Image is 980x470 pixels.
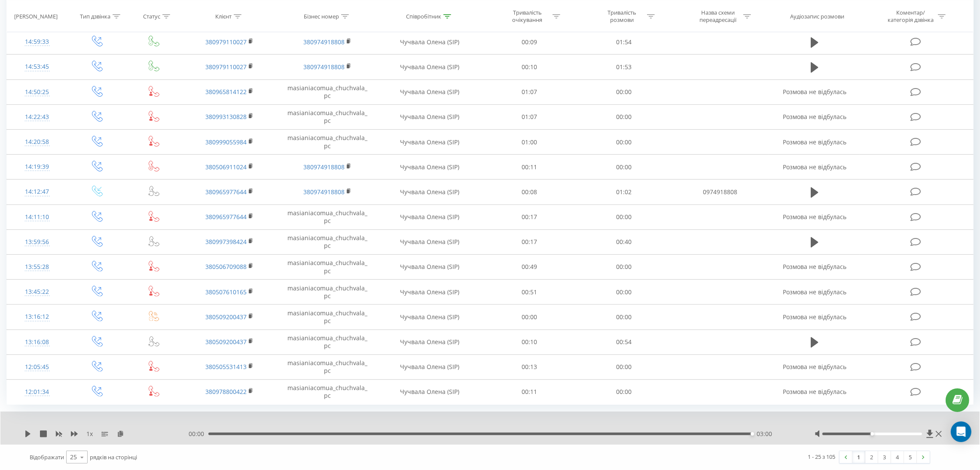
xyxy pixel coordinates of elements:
[482,229,577,254] td: 00:17
[189,430,208,438] span: 00:00
[377,155,482,180] td: Чучвала Олена (SIP)
[577,204,671,229] td: 00:00
[577,305,671,330] td: 00:00
[304,12,339,20] div: Бізнес номер
[482,280,577,305] td: 00:51
[878,451,891,463] a: 3
[808,452,835,461] div: 1 - 25 з 105
[377,330,482,354] td: Чучвала Олена (SIP)
[482,354,577,379] td: 00:13
[15,109,58,125] div: 14:22:43
[783,88,846,96] span: Розмова не відбулась
[205,63,247,71] a: 380979110027
[15,183,58,200] div: 14:12:47
[278,79,376,104] td: masianiacomua_chuchvala_pc
[90,453,137,461] span: рядків на сторінці
[377,379,482,404] td: Чучвала Олена (SIP)
[205,163,247,171] a: 380506911024
[377,229,482,254] td: Чучвала Олена (SIP)
[14,12,58,20] div: [PERSON_NAME]
[482,330,577,354] td: 00:10
[904,451,917,463] a: 5
[215,12,232,20] div: Клієнт
[482,79,577,104] td: 01:07
[377,254,482,279] td: Чучвала Олена (SIP)
[482,305,577,330] td: 00:00
[377,55,482,79] td: Чучвала Олена (SIP)
[15,84,58,101] div: 14:50:25
[377,354,482,379] td: Чучвала Олена (SIP)
[783,163,846,171] span: Розмова не відбулась
[783,113,846,121] span: Розмова не відбулась
[205,113,247,121] a: 380993130828
[599,9,645,24] div: Тривалість розмови
[577,104,671,129] td: 00:00
[577,354,671,379] td: 00:00
[278,254,376,279] td: masianiacomua_chuchvala_pc
[205,288,247,296] a: 380507610165
[891,451,904,463] a: 4
[852,451,865,463] a: 1
[951,421,971,442] div: Open Intercom Messenger
[15,384,58,400] div: 12:01:34
[205,238,247,246] a: 380997398424
[783,213,846,221] span: Розмова не відбулась
[205,88,247,96] a: 380965814122
[577,130,671,155] td: 00:00
[377,79,482,104] td: Чучвала Олена (SIP)
[783,288,846,296] span: Розмова не відбулась
[482,155,577,180] td: 00:11
[783,313,846,321] span: Розмова не відбулась
[15,284,58,300] div: 13:45:22
[15,134,58,150] div: 14:20:58
[303,63,345,71] a: 380974918808
[377,204,482,229] td: Чучвала Олена (SIP)
[577,55,671,79] td: 01:53
[504,9,550,24] div: Тривалість очікування
[205,363,247,371] a: 380505531413
[482,55,577,79] td: 00:10
[377,130,482,155] td: Чучвала Олена (SIP)
[757,430,772,438] span: 03:00
[377,305,482,330] td: Чучвала Олена (SIP)
[15,359,58,375] div: 12:05:45
[205,188,247,196] a: 380965977644
[303,188,345,196] a: 380974918808
[303,38,345,46] a: 380974918808
[865,451,878,463] a: 2
[482,204,577,229] td: 00:17
[870,432,874,436] div: Accessibility label
[15,308,58,325] div: 13:16:12
[15,209,58,226] div: 14:11:10
[278,330,376,354] td: masianiacomua_chuchvala_pc
[303,163,345,171] a: 380974918808
[577,79,671,104] td: 00:00
[482,379,577,404] td: 00:11
[143,12,160,20] div: Статус
[577,330,671,354] td: 00:54
[577,254,671,279] td: 00:00
[80,12,110,20] div: Тип дзвінка
[15,259,58,275] div: 13:55:28
[482,30,577,55] td: 00:09
[577,229,671,254] td: 00:40
[30,453,64,461] span: Відображати
[783,262,846,271] span: Розмова не відбулась
[15,334,58,351] div: 13:16:08
[205,213,247,221] a: 380965977644
[482,180,577,204] td: 00:08
[791,12,845,20] div: Аудіозапис розмови
[751,432,754,436] div: Accessibility label
[482,104,577,129] td: 01:07
[278,229,376,254] td: masianiacomua_chuchvala_pc
[278,130,376,155] td: masianiacomua_chuchvala_pc
[577,30,671,55] td: 01:54
[377,30,482,55] td: Чучвала Олена (SIP)
[695,9,741,24] div: Назва схеми переадресації
[577,180,671,204] td: 01:02
[205,262,247,271] a: 380506709088
[671,180,769,204] td: 0974918808
[205,388,247,396] a: 380978800422
[278,354,376,379] td: masianiacomua_chuchvala_pc
[278,104,376,129] td: masianiacomua_chuchvala_pc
